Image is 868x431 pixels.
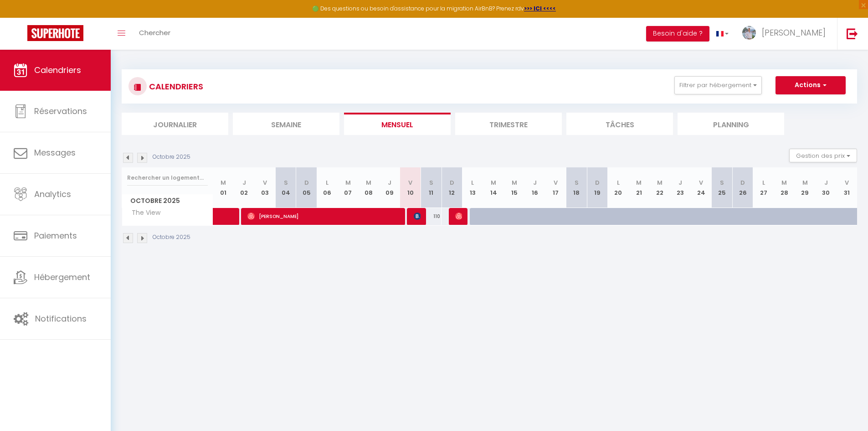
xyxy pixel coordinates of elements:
span: Notifications [35,313,87,324]
th: 07 [338,167,359,208]
th: 09 [379,167,400,208]
abbr: M [802,178,808,187]
abbr: L [326,178,329,187]
span: Réservations [34,105,87,117]
li: Planning [678,113,784,135]
abbr: V [408,178,412,187]
li: Tâches [566,113,673,135]
th: 06 [317,167,338,208]
span: The View [123,208,163,218]
abbr: D [450,178,454,187]
th: 22 [649,167,670,208]
abbr: V [699,178,703,187]
p: Octobre 2025 [153,153,190,161]
th: 31 [836,167,857,208]
th: 10 [400,167,421,208]
th: 16 [524,167,545,208]
span: [PERSON_NAME] [414,208,421,225]
abbr: L [471,178,474,187]
abbr: L [617,178,620,187]
abbr: L [762,178,765,187]
abbr: M [366,178,371,187]
span: [PERSON_NAME] [455,208,462,225]
th: 03 [255,167,276,208]
li: Journalier [122,113,228,135]
abbr: M [221,178,226,187]
abbr: J [824,178,828,187]
abbr: S [429,178,433,187]
a: Chercher [132,18,177,50]
abbr: S [575,178,579,187]
th: 02 [234,167,255,208]
th: 30 [816,167,837,208]
abbr: S [284,178,288,187]
img: Super Booking [27,25,83,41]
a: >>> ICI <<<< [524,5,556,12]
span: Messages [34,147,76,158]
abbr: V [263,178,267,187]
th: 26 [732,167,753,208]
h3: CALENDRIERS [147,76,203,97]
div: 110 [421,208,442,225]
abbr: M [512,178,517,187]
th: 25 [712,167,733,208]
span: [PERSON_NAME] [247,208,401,225]
th: 14 [483,167,504,208]
li: Mensuel [344,113,451,135]
abbr: M [636,178,642,187]
abbr: D [304,178,309,187]
abbr: J [388,178,391,187]
input: Rechercher un logement... [127,170,208,186]
abbr: D [595,178,600,187]
span: Octobre 2025 [122,194,213,208]
abbr: J [242,178,246,187]
img: ... [742,26,756,40]
th: 21 [628,167,649,208]
th: 24 [691,167,712,208]
th: 15 [504,167,525,208]
span: Chercher [139,28,170,37]
button: Filtrer par hébergement [674,76,762,94]
th: 04 [275,167,296,208]
th: 08 [359,167,380,208]
th: 20 [608,167,629,208]
abbr: M [781,178,787,187]
abbr: D [740,178,745,187]
a: ... [PERSON_NAME] [735,18,837,50]
abbr: V [845,178,849,187]
button: Actions [776,76,846,94]
span: Analytics [34,188,71,200]
th: 27 [753,167,774,208]
button: Gestion des prix [789,149,857,162]
th: 28 [774,167,795,208]
th: 19 [587,167,608,208]
abbr: M [491,178,496,187]
abbr: J [678,178,682,187]
th: 01 [213,167,234,208]
abbr: S [720,178,724,187]
abbr: V [554,178,558,187]
th: 29 [795,167,816,208]
abbr: M [657,178,663,187]
th: 17 [545,167,566,208]
th: 05 [296,167,317,208]
button: Besoin d'aide ? [646,26,709,42]
th: 11 [421,167,442,208]
th: 18 [566,167,587,208]
img: logout [847,28,858,39]
th: 23 [670,167,691,208]
li: Trimestre [455,113,562,135]
th: 13 [462,167,483,208]
abbr: M [345,178,351,187]
span: Paiements [34,230,77,241]
abbr: J [533,178,537,187]
p: Octobre 2025 [153,233,190,242]
li: Semaine [233,113,339,135]
th: 12 [442,167,462,208]
span: [PERSON_NAME] [762,27,826,38]
span: Hébergement [34,271,90,283]
span: Calendriers [34,64,81,76]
